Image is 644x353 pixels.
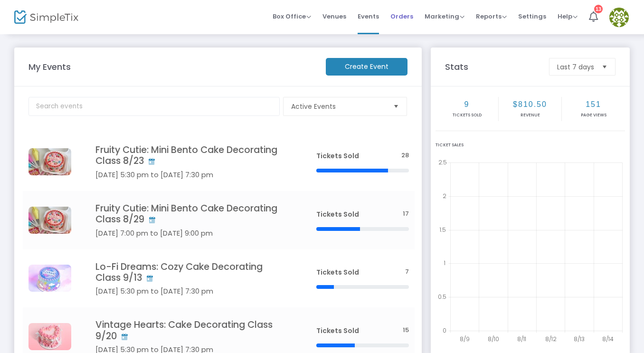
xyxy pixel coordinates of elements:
[95,229,288,238] h5: [DATE] 7:00 pm to [DATE] 9:00 pm
[563,100,624,109] h2: 151
[322,4,346,29] span: Venues
[316,326,359,335] span: Tickets Sold
[594,5,603,13] div: 13
[476,12,507,21] span: Reports
[438,293,446,301] text: 0.5
[488,335,499,343] text: 8/10
[326,58,407,76] m-button: Create Event
[28,265,71,292] img: TSSWClassCover-Lofi.jpeg
[28,207,71,234] img: 638811218033131729638811213476914050IMG9228.jpeg
[436,112,497,119] p: Tickets sold
[563,112,624,119] p: Page Views
[24,60,321,73] m-panel-title: My Events
[291,102,386,111] span: Active Events
[545,335,557,343] text: 8/12
[602,335,614,343] text: 8/14
[316,151,359,161] span: Tickets Sold
[558,12,578,21] span: Help
[438,158,447,166] text: 2.5
[598,58,611,75] button: Select
[28,97,280,116] input: Search events
[436,100,497,109] h2: 9
[443,326,446,334] text: 0
[95,287,288,296] h5: [DATE] 5:30 pm to [DATE] 7:30 pm
[405,267,409,277] span: 7
[436,142,625,149] div: Ticket Sales
[401,151,409,160] span: 28
[28,323,71,350] img: 638878730247966066FullSizeRender-VintageHearts21.jpg
[95,261,288,284] h4: Lo-Fi Dreams: Cozy Cake Decorating Class 9/13
[444,259,445,267] text: 1
[95,144,288,167] h4: Fruity Cutie: Mini Bento Cake Decorating Class 8/23
[439,225,446,233] text: 1.5
[403,210,409,219] span: 17
[574,335,585,343] text: 8/13
[557,62,594,72] span: Last 7 days
[517,335,526,343] text: 8/11
[273,12,311,21] span: Box Office
[316,210,359,219] span: Tickets Sold
[500,100,560,109] h2: $810.50
[403,326,409,335] span: 15
[500,112,560,119] p: Revenue
[460,335,470,343] text: 8/9
[95,171,288,179] h5: [DATE] 5:30 pm to [DATE] 7:30 pm
[518,4,546,29] span: Settings
[390,4,413,29] span: Orders
[28,148,71,175] img: 638811213476914050IMG9228.jpeg
[316,267,359,277] span: Tickets Sold
[443,191,446,200] text: 2
[425,12,464,21] span: Marketing
[95,203,288,225] h4: Fruity Cutie: Mini Bento Cake Decorating Class 8/29
[358,4,379,29] span: Events
[440,60,544,73] m-panel-title: Stats
[95,319,288,342] h4: Vintage Hearts: Cake Decorating Class 9/20
[389,97,403,115] button: Select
